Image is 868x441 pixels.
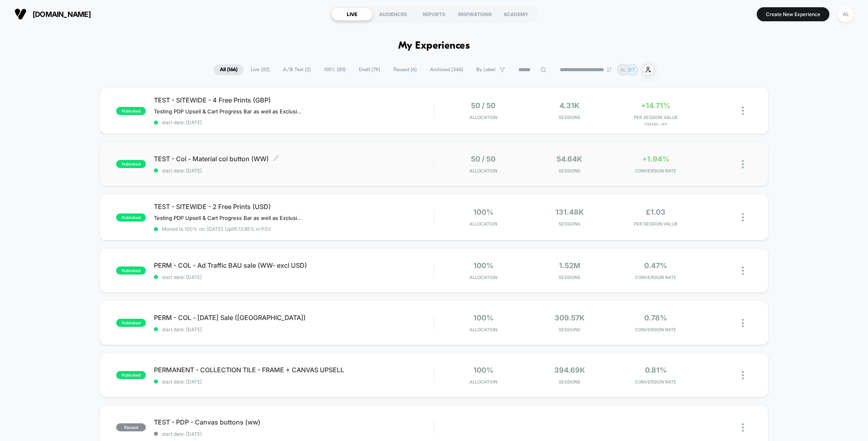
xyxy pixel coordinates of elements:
span: for £80 - 4FP [615,122,697,126]
span: published [116,213,146,222]
span: published [116,371,146,379]
div: AL [838,6,854,22]
span: 100% ( 80 ) [318,64,352,75]
span: All ( 166 ) [214,64,244,75]
span: published [116,267,146,275]
button: AL [835,6,856,23]
span: TEST - Col - Material col button (WW) [154,155,434,163]
span: Allocation [469,221,497,227]
span: Live ( 82 ) [245,64,276,75]
img: close [742,267,744,275]
img: close [742,160,744,168]
span: +1.94% [642,155,669,163]
span: Allocation [469,379,497,385]
span: 54.64k [557,155,582,163]
div: INSPIRATIONS [454,8,495,21]
span: 50 / 50 [471,101,495,110]
span: Paused ( 6 ) [387,64,423,75]
span: Testing PDP Upsell & Cart Progress Bar as well as Exclusive Free Prints in the Cart [154,108,303,115]
span: start date: [DATE] [154,274,434,280]
span: 0.81% [645,366,667,374]
span: Sessions [528,275,610,280]
span: 100% [473,208,493,216]
span: Allocation [469,327,497,332]
span: [DOMAIN_NAME] [33,10,91,18]
span: 131.48k [555,208,584,216]
span: Allocation [469,275,497,280]
span: Sessions [528,115,610,120]
span: published [116,107,146,115]
span: TEST - SITEWIDE - 4 Free Prints (GBP) [154,96,434,104]
span: paused [116,423,146,431]
span: CONVERSION RATE [615,168,697,174]
p: DT [628,67,635,73]
span: Allocation [469,115,497,120]
span: Sessions [528,379,610,385]
span: A/B Test ( 2 ) [277,64,317,75]
div: REPORTS [414,8,454,21]
button: [DOMAIN_NAME] [12,8,93,21]
div: LIVE [332,8,373,21]
span: 100% [473,366,493,374]
span: 0.47% [644,261,667,270]
span: Moved to 100% on: [DATE] . Uplift: 13.85% in PSV [162,226,271,232]
span: PER SESSION VALUE [615,115,697,120]
button: Create New Experience [757,7,829,21]
img: close [742,319,744,327]
p: AL [620,67,626,73]
span: 50 / 50 [471,155,495,163]
span: Sessions [528,168,610,174]
span: Allocation [469,168,497,174]
span: 309.57k [555,314,585,322]
span: By Label [476,67,495,73]
span: PERMANENT - COLLECTION TILE - FRAME + CANVAS UPSELL [154,366,434,374]
span: start date: [DATE] [154,431,434,437]
span: CONVERSION RATE [615,275,697,280]
img: Visually logo [14,8,27,20]
div: ACADEMY [495,8,536,21]
span: 0.78% [644,314,667,322]
span: Draft ( 78 ) [353,64,386,75]
span: start date: [DATE] [154,119,434,125]
span: Testing PDP Upsell & Cart Progress Bar as well as Exclusive Free Prints in the Cart [154,215,303,221]
img: close [742,423,744,432]
span: 394.69k [554,366,585,374]
h1: My Experiences [398,40,470,52]
span: start date: [DATE] [154,168,434,174]
span: 4.31k [559,101,579,110]
span: PER SESSION VALUE [615,221,697,227]
span: TEST - PDP - Canvas buttons (ww) [154,418,434,426]
span: 100% [473,314,493,322]
span: 100% [473,261,493,270]
span: Archived ( 344 ) [424,64,469,75]
span: PERM - COL - Ad Traffic BAU sale (WW- excl USD) [154,261,434,269]
span: PERM - COL - [DATE] Sale ([GEOGRAPHIC_DATA]) [154,314,434,322]
img: close [742,107,744,115]
span: CONVERSION RATE [615,379,697,385]
span: published [116,319,146,327]
span: published [116,160,146,168]
span: start date: [DATE] [154,326,434,332]
span: +14.71% [641,101,670,110]
span: TEST - SITEWIDE - 2 Free Prints (USD) [154,203,434,211]
span: 1.52M [559,261,580,270]
span: Sessions [528,327,610,332]
div: AUDIENCES [373,8,414,21]
img: close [742,213,744,222]
img: end [607,67,612,72]
span: Sessions [528,221,610,227]
img: close [742,371,744,379]
span: start date: [DATE] [154,379,434,385]
span: £1.03 [646,208,665,216]
span: CONVERSION RATE [615,327,697,332]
